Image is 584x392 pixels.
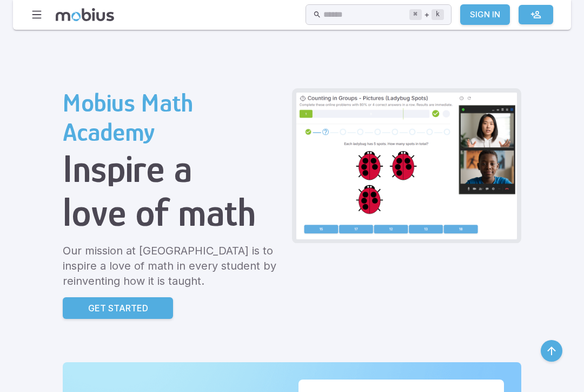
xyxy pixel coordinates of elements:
[63,297,173,319] a: Get Started
[432,9,444,20] kbd: k
[296,93,517,239] img: Grade 2 Class
[63,147,283,191] h1: Inspire a
[409,8,444,21] div: +
[409,9,422,20] kbd: ⌘
[63,88,283,147] h2: Mobius Math Academy
[63,243,283,289] p: Our mission at [GEOGRAPHIC_DATA] is to inspire a love of math in every student by reinventing how...
[63,191,283,234] h1: love of math
[88,302,148,315] p: Get Started
[460,4,510,25] a: Sign In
